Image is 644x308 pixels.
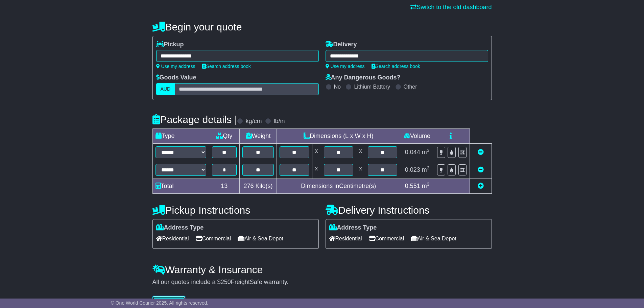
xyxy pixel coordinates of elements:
h4: Package details | [152,114,237,125]
span: 250 [221,279,231,285]
label: Any Dangerous Goods? [326,74,401,81]
td: Dimensions in Centimetre(s) [277,179,400,194]
span: © One World Courier 2025. All rights reserved. [111,300,209,306]
label: Goods Value [156,74,196,81]
span: 0.023 [405,166,420,173]
span: Commercial [196,233,231,244]
td: Qty [209,129,240,144]
label: No [334,84,341,90]
span: m [422,183,430,189]
sup: 3 [427,165,430,170]
sup: 3 [427,182,430,187]
label: kg/cm [245,118,262,125]
td: x [312,144,321,161]
div: All our quotes include a $ FreightSafe warranty. [152,279,492,286]
td: Total [152,179,209,194]
span: Residential [329,233,362,244]
sup: 3 [427,148,430,153]
h4: Warranty & Insurance [152,264,492,275]
td: x [356,161,365,179]
a: Use my address [156,64,195,69]
span: 0.044 [405,149,420,156]
a: Search address book [372,64,420,69]
span: m [422,166,430,173]
label: Address Type [156,224,204,232]
a: Add new item [478,183,484,189]
a: Remove this item [478,166,484,173]
td: Kilo(s) [240,179,277,194]
span: Commercial [369,233,404,244]
label: Pickup [156,41,184,48]
h4: Delivery Instructions [326,205,492,216]
td: Volume [400,129,434,144]
a: Remove this item [478,149,484,156]
label: Other [404,84,417,90]
td: x [356,144,365,161]
a: Switch to the old dashboard [410,4,492,10]
label: Delivery [326,41,357,48]
label: lb/in [273,118,285,125]
a: Search address book [202,64,251,69]
label: Address Type [329,224,377,232]
td: Type [152,129,209,144]
h4: Begin your quote [152,21,492,32]
h4: Pickup Instructions [152,205,319,216]
td: Dimensions (L x W x H) [277,129,400,144]
label: AUD [156,83,175,95]
td: 13 [209,179,240,194]
span: m [422,149,430,156]
span: 0.551 [405,183,420,189]
span: Air & Sea Depot [411,233,456,244]
button: Get Quotes [152,296,186,308]
td: Weight [240,129,277,144]
span: Residential [156,233,189,244]
span: 276 [244,183,254,189]
span: Air & Sea Depot [238,233,283,244]
td: x [312,161,321,179]
a: Use my address [326,64,365,69]
label: Lithium Battery [354,84,390,90]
